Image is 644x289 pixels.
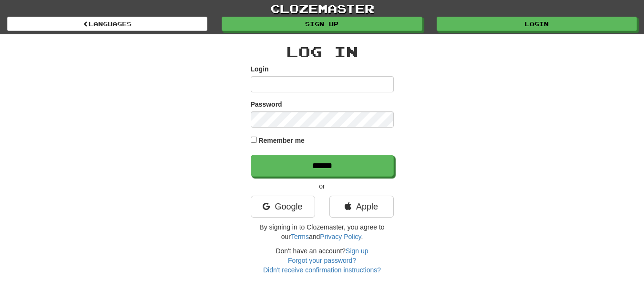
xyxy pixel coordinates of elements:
a: Languages [7,17,207,31]
a: Sign up [346,247,368,255]
label: Remember me [258,136,305,145]
a: Google [251,196,315,218]
h2: Log In [251,44,394,60]
label: Login [251,64,269,74]
a: Terms [291,233,309,240]
a: Privacy Policy [320,233,361,240]
p: or [251,181,394,191]
a: Sign up [222,17,422,31]
p: By signing in to Clozemaster, you agree to our and . [251,222,394,241]
a: Login [437,17,637,31]
label: Password [251,100,282,109]
a: Didn't receive confirmation instructions? [263,266,381,274]
div: Don't have an account? [251,246,394,275]
a: Forgot your password? [288,257,356,264]
a: Apple [329,196,394,218]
